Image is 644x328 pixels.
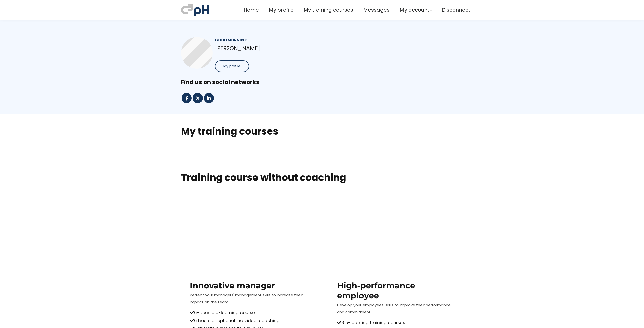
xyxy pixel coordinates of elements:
[269,6,294,14] a: My profile
[244,6,259,14] a: Home
[337,280,415,300] strong: High-performance employee
[304,6,353,14] a: My training courses
[337,302,451,315] span: Develop your employees' skills to improve their performance and commitment
[190,317,307,324] div: 6 hours of optional individual coaching
[181,3,209,17] img: a70bc7685e0efc0bd0b04b3506828469.jpeg
[442,6,470,14] a: Disconnect
[400,6,429,14] span: My account
[215,44,313,53] p: [PERSON_NAME]
[215,60,249,72] button: My profile
[181,78,463,86] div: Find us on social networks
[223,64,240,69] span: My profile
[181,125,463,138] h2: My training courses
[363,6,390,14] a: Messages
[190,309,307,316] div: 6-course e-learning course
[190,292,303,305] span: Perfect your managers' management skills to increase their impact on the team
[190,280,275,290] b: Innovative manager
[181,172,463,184] h1: Training course without coaching
[337,319,454,326] div: 3 e-learning training courses
[215,37,313,43] div: Good morning,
